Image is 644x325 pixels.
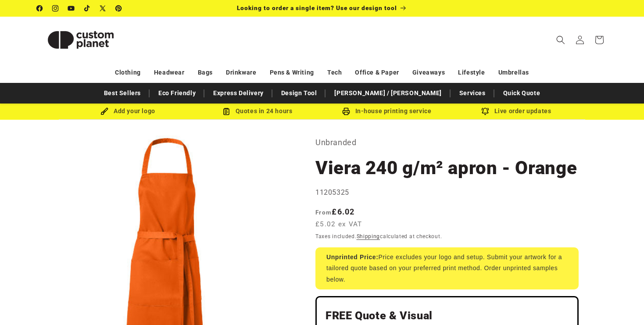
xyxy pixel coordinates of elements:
[355,65,399,80] a: Office & Paper
[198,65,213,80] a: Bags
[458,65,485,80] a: Lifestyle
[315,219,362,229] span: £5.02 ex VAT
[330,86,446,101] a: [PERSON_NAME] / [PERSON_NAME]
[342,107,350,115] img: In-house printing
[115,65,141,80] a: Clothing
[315,136,579,150] p: Unbranded
[322,106,451,117] div: In-house printing service
[499,86,545,101] a: Quick Quote
[100,107,108,115] img: Brush Icon
[481,107,489,115] img: Order updates
[412,65,445,80] a: Giveaways
[193,106,322,117] div: Quotes in 24 hours
[498,65,529,80] a: Umbrellas
[209,86,268,101] a: Express Delivery
[237,4,397,11] span: Looking to order a single item? Use our design tool
[315,207,355,216] strong: £6.02
[63,106,193,117] div: Add your logo
[270,65,314,80] a: Pens & Writing
[357,233,380,239] a: Shipping
[326,254,379,261] strong: Unprinted Price:
[100,86,145,101] a: Best Sellers
[154,86,200,101] a: Eco Friendly
[455,86,490,101] a: Services
[315,232,579,241] div: Taxes included. calculated at checkout.
[326,309,569,323] h2: FREE Quote & Visual
[315,209,332,216] span: From
[327,65,342,80] a: Tech
[222,107,230,115] img: Order Updates Icon
[226,65,256,80] a: Drinkware
[315,188,349,196] span: 11205325
[154,65,185,80] a: Headwear
[451,106,581,117] div: Live order updates
[34,17,128,63] a: Custom Planet
[315,247,579,289] div: Price excludes your logo and setup. Submit your artwork for a tailored quote based on your prefer...
[37,20,125,60] img: Custom Planet
[277,86,322,101] a: Design Tool
[315,156,579,180] h1: Viera 240 g/m² apron - Orange
[551,30,570,50] summary: Search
